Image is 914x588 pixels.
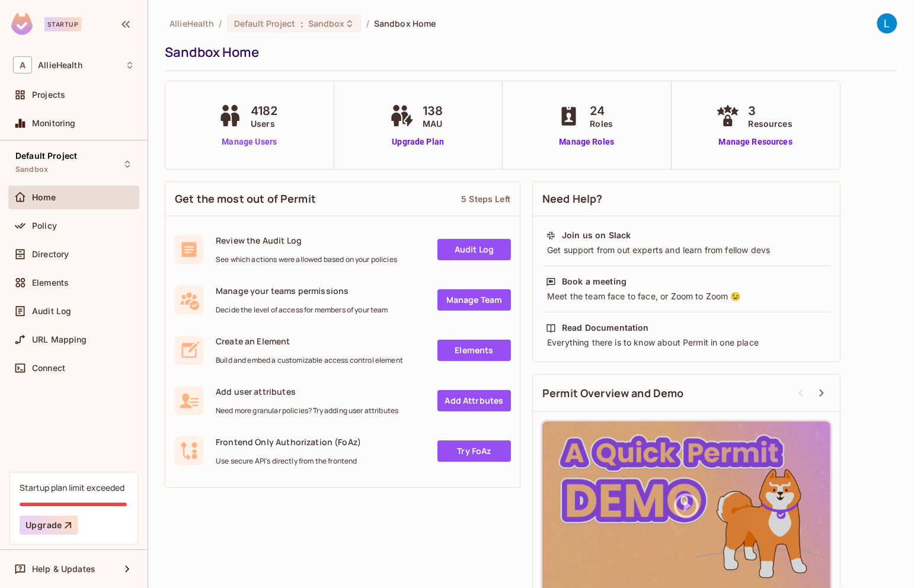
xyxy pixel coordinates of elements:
span: Add user attributes [216,386,398,397]
img: Lucas Bisaio [877,14,897,33]
span: Frontend Only Authorization (FoAz) [216,436,361,448]
span: Policy [32,221,57,231]
span: Default Project [15,151,77,161]
span: MAU [423,117,443,130]
li: / [366,18,369,29]
div: 5 Steps Left [461,193,510,204]
span: Sandbox Home [374,18,436,29]
div: Everything there is to know about Permit in one place [546,337,827,349]
a: Manage Users [215,136,284,148]
span: Default Project [234,18,296,29]
span: Directory [32,250,69,259]
li: / [219,18,222,29]
img: SReyMgAAAABJRU5ErkJggg== [11,13,33,35]
button: Upgrade [20,516,78,535]
span: Users [251,117,278,130]
span: Manage your teams permissions [216,285,388,296]
div: Startup plan limit exceeded [20,482,124,493]
span: See which actions were allowed based on your policies [216,255,397,264]
span: Sandbox [308,18,345,29]
span: Permit Overview and Demo [542,386,684,401]
div: Join us on Slack [562,229,631,241]
a: Manage Resources [713,136,798,148]
a: Audit Log [437,239,511,260]
span: 24 [590,102,613,120]
span: 3 [749,102,792,120]
span: Create an Element [216,335,403,347]
span: Connect [32,363,65,373]
div: Sandbox Home [165,43,891,61]
a: Try FoAz [437,440,511,462]
span: Resources [749,117,792,130]
span: Audit Log [32,306,71,316]
div: Book a meeting [562,276,627,287]
a: Manage Roles [554,136,619,148]
div: Get support from out experts and learn from fellow devs [546,244,827,256]
span: Help & Updates [32,564,95,574]
div: Startup [44,17,81,31]
span: 138 [423,102,443,120]
span: Need Help? [542,191,603,206]
span: Elements [32,278,69,287]
span: Decide the level of access for members of your team [216,305,388,315]
a: Upgrade Plan [387,136,449,148]
span: Workspace: AllieHealth [38,60,82,70]
div: Read Documentation [562,322,649,334]
a: Manage Team [437,289,511,311]
span: the active workspace [170,18,214,29]
span: Review the Audit Log [216,235,397,246]
div: Meet the team face to face, or Zoom to Zoom 😉 [546,290,827,302]
span: Get the most out of Permit [175,191,316,206]
span: Roles [590,117,613,130]
span: 4182 [251,102,278,120]
span: Monitoring [32,119,76,128]
span: Build and embed a customizable access control element [216,356,403,365]
span: Projects [32,90,65,100]
span: URL Mapping [32,335,87,344]
span: : [300,19,304,28]
span: A [13,56,32,73]
span: Use secure API's directly from the frontend [216,456,361,466]
span: Need more granular policies? Try adding user attributes [216,406,398,416]
a: Elements [437,340,511,361]
a: Add Attrbutes [437,390,511,411]
span: Sandbox [15,165,48,174]
span: Home [32,193,56,202]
